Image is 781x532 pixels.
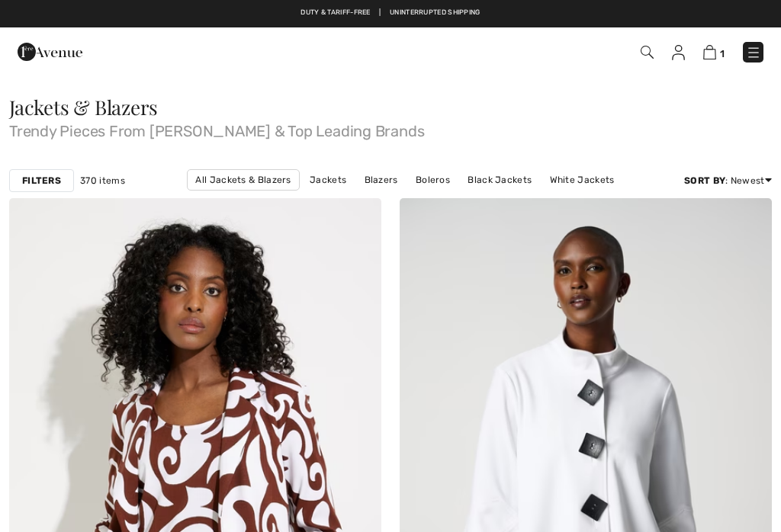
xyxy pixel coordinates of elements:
div: : Newest [684,174,772,187]
span: Trendy Pieces From [PERSON_NAME] & Top Leading Brands [9,117,772,139]
span: Jackets & Blazers [9,94,158,120]
img: Menu [746,45,761,60]
span: | [428,8,429,18]
img: My Info [672,45,685,60]
a: [PERSON_NAME] Jackets [254,191,384,210]
a: Free Returns [439,8,490,18]
span: 1 [720,48,725,59]
strong: Sort By [684,175,725,186]
a: Blazers [357,170,406,190]
img: 1ère Avenue [18,37,82,67]
a: 1ère Avenue [18,43,82,58]
a: Blue Jackets [481,191,556,210]
img: Shopping Bag [703,45,716,59]
a: 1 [703,43,725,61]
img: heart_black_full.svg [742,215,756,227]
img: heart_black_full.svg [352,215,365,227]
a: Jackets [302,170,354,190]
a: All Jackets & Blazers [187,169,299,191]
span: 370 items [80,174,125,187]
a: White Jackets [542,170,622,190]
a: Boleros [408,170,458,190]
a: [PERSON_NAME] [387,191,478,210]
a: Free shipping on orders over $99 [291,8,419,18]
strong: Filters [22,174,61,187]
a: Black Jackets [460,170,539,190]
img: Search [641,46,654,59]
